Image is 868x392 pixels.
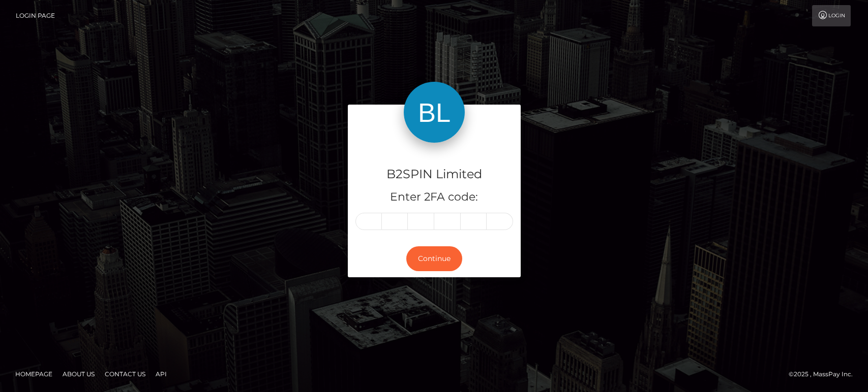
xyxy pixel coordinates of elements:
button: Continue [406,246,462,271]
img: B2SPIN Limited [404,82,465,143]
a: About Us [58,366,99,382]
h4: B2SPIN Limited [355,166,513,183]
a: Homepage [11,366,56,382]
a: API [152,366,171,382]
div: © 2025 , MassPay Inc. [789,369,860,380]
a: Contact Us [101,366,149,382]
a: Login Page [16,5,55,26]
h5: Enter 2FA code: [355,189,513,205]
a: Login [812,5,851,26]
